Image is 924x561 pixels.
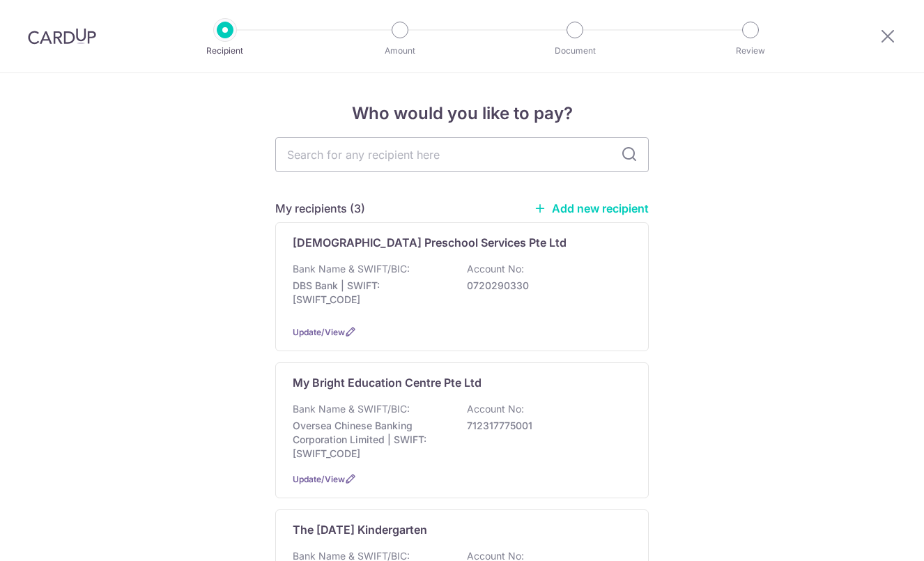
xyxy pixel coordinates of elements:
p: Recipient [174,44,277,58]
p: Account No: [467,402,524,416]
a: Update/View [293,327,345,337]
p: Bank Name & SWIFT/BIC: [293,402,410,416]
p: My Bright Education Centre Pte Ltd [293,374,482,391]
img: CardUp [28,28,96,45]
h5: My recipients (3) [275,200,365,217]
a: Update/View [293,474,345,484]
p: Oversea Chinese Banking Corporation Limited | SWIFT: [SWIFT_CODE] [293,419,449,461]
p: 712317775001 [467,419,623,433]
p: Review [699,44,802,58]
a: Add new recipient [534,201,649,215]
p: [DEMOGRAPHIC_DATA] Preschool Services Pte Ltd [293,234,567,251]
p: DBS Bank | SWIFT: [SWIFT_CODE] [293,279,449,307]
input: Search for any recipient here [275,137,649,172]
p: Amount [348,44,452,58]
h4: Who would you like to pay? [275,101,649,126]
p: Bank Name & SWIFT/BIC: [293,262,410,276]
p: Document [523,44,626,58]
p: The [DATE] Kindergarten [293,521,427,538]
p: Account No: [467,262,524,276]
p: 0720290330 [467,279,623,293]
